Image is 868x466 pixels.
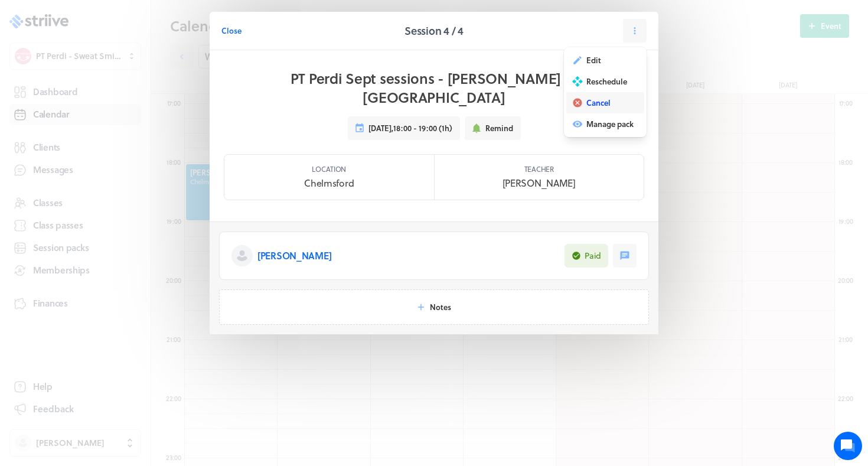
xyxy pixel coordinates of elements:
button: Close [221,19,242,43]
span: Notes [430,302,451,312]
iframe: gist-messenger-bubble-iframe [834,432,862,460]
span: Close [221,25,242,36]
h1: PT Perdi Sept sessions - [PERSON_NAME] at [GEOGRAPHIC_DATA] [229,69,639,107]
span: Manage pack [586,119,634,129]
p: Chelmsford [304,176,354,190]
p: Location [312,164,346,174]
input: Search articles [34,203,211,227]
button: Reschedule [566,71,644,92]
div: Paid [585,250,601,262]
p: Find an answer quickly [16,184,220,198]
h2: We're here to help. Ask us anything! [18,79,218,116]
button: Manage pack [566,113,644,135]
button: New conversation [18,138,218,161]
button: [DATE],18:00 - 19:00 (1h) [348,116,460,140]
span: Edit [586,55,601,66]
span: Remind [485,123,513,133]
button: Remind [465,116,521,140]
p: [PERSON_NAME] [257,249,331,263]
span: Reschedule [586,76,627,87]
button: Edit [566,50,644,71]
span: New conversation [76,145,142,154]
h1: Hi [PERSON_NAME] [18,57,218,76]
p: [PERSON_NAME] [502,176,576,190]
button: Cancel [566,92,644,113]
button: Notes [219,289,649,325]
h2: Session 4 / 4 [404,22,463,39]
span: Cancel [586,97,611,108]
p: Teacher [524,164,554,174]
